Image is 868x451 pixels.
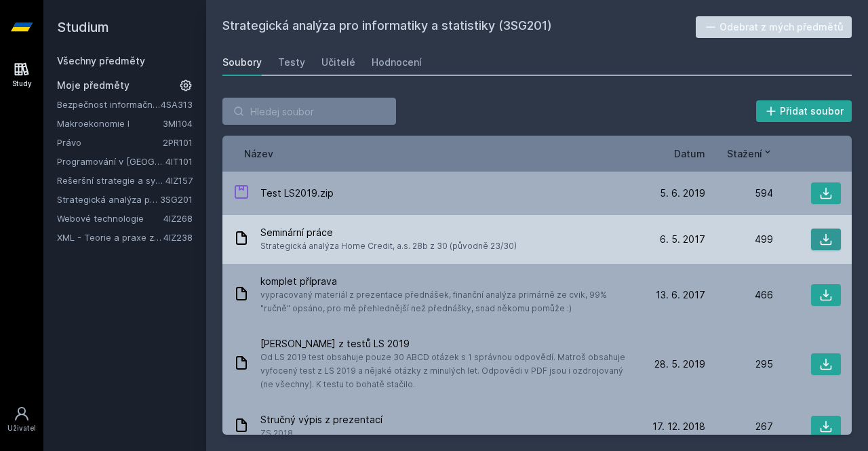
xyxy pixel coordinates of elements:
a: Rešeršní strategie a systémy [57,174,165,187]
a: Programování v [GEOGRAPHIC_DATA] [57,155,165,168]
div: 594 [705,187,773,200]
span: 17. 12. 2018 [652,420,705,433]
button: Stažení [727,146,773,161]
a: 4IZ157 [165,175,193,186]
span: vypracovaný materiál z prezentace přednášek, finanční analýza primárně ze cvik, 99% "ručně" opsán... [260,288,632,315]
a: 4IZ268 [163,213,193,224]
span: Moje předměty [57,79,130,92]
a: Testy [278,49,305,76]
a: Study [3,54,41,96]
a: 2PR101 [163,137,193,148]
button: Datum [674,146,705,161]
div: Testy [278,56,305,69]
span: 5. 6. 2019 [660,187,705,200]
div: Soubory [222,56,262,69]
div: ZIP [233,184,250,203]
h2: Strategická analýza pro informatiky a statistiky (3SG201) [222,16,696,38]
a: 3MI104 [163,118,193,129]
a: Všechny předměty [57,55,145,66]
a: XML - Teorie a praxe značkovacích jazyků [57,231,163,244]
span: 6. 5. 2017 [660,233,705,246]
a: Bezpečnost informačních systémů [57,98,161,111]
span: [PERSON_NAME] z testů LS 2019 [260,337,632,351]
a: Uživatel [3,399,41,440]
div: 295 [705,357,773,371]
input: Hledej soubor [222,98,396,125]
a: Učitelé [321,49,355,76]
div: Uživatel [7,423,36,433]
div: 466 [705,288,773,302]
a: Webové technologie [57,212,163,225]
span: ZS 2018 [260,427,382,440]
a: 4SA313 [161,99,193,110]
span: Strategická analýza Home Credit, a.s. 28b z 30 (původně 23/30) [260,239,517,253]
a: Makroekonomie I [57,117,163,130]
span: komplet příprava [260,275,632,288]
span: Test LS2019.zip [260,187,334,200]
a: Strategická analýza pro informatiky a statistiky [57,193,160,206]
button: Přidat soubor [756,100,852,122]
button: Odebrat z mých předmětů [696,16,852,38]
span: Stručný výpis z prezentací [260,413,382,427]
div: Study [12,79,32,89]
span: 28. 5. 2019 [654,357,705,371]
div: Učitelé [321,56,355,69]
span: 13. 6. 2017 [656,288,705,302]
div: 499 [705,233,773,246]
span: Stažení [727,146,762,161]
div: 267 [705,420,773,433]
span: Od LS 2019 test obsahuje pouze 30 ABCD otázek s 1 správnou odpovědí. Matroš obsahuje vyfocený tes... [260,351,632,391]
a: 4IZ238 [163,232,193,243]
a: 3SG201 [160,194,193,205]
div: Hodnocení [372,56,422,69]
button: Název [244,146,273,161]
a: Soubory [222,49,262,76]
a: Hodnocení [372,49,422,76]
a: Právo [57,136,163,149]
a: 4IT101 [165,156,193,167]
span: Seminární práce [260,226,517,239]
